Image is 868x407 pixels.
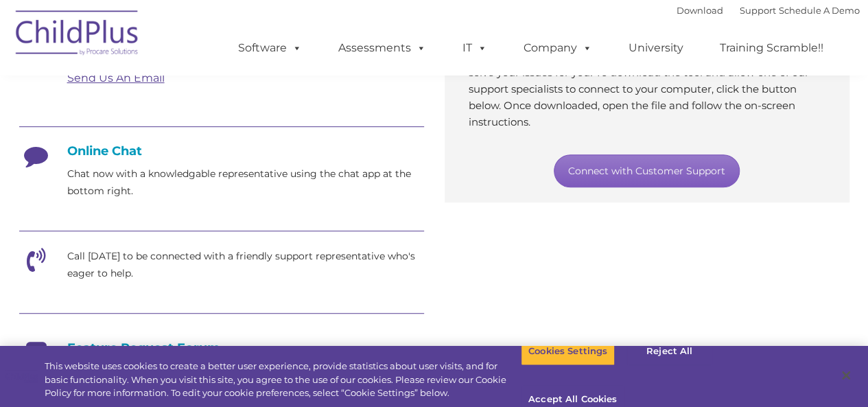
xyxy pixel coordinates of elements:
[677,5,723,16] a: Download
[521,337,615,366] button: Cookies Settings
[740,5,776,16] a: Support
[449,34,501,62] a: IT
[626,337,712,366] button: Reject All
[67,248,424,282] p: Call [DATE] to be connected with a friendly support representative who's eager to help.
[9,1,146,69] img: ChildPlus by Procare Solutions
[45,360,521,400] div: This website uses cookies to create a better user experience, provide statistics about user visit...
[706,34,837,62] a: Training Scramble!!
[779,5,860,16] a: Schedule A Demo
[67,71,165,84] a: Send Us An Email
[831,360,861,391] button: Close
[224,34,316,62] a: Software
[19,143,424,159] h4: Online Chat
[67,165,424,200] p: Chat now with a knowledgable representative using the chat app at the bottom right.
[510,34,606,62] a: Company
[469,48,825,130] p: Through our secure support tool, we’ll connect to your computer and solve your issues for you! To...
[19,340,424,356] h4: Feature Request Forum
[677,5,860,16] font: |
[325,34,440,62] a: Assessments
[615,34,697,62] a: University
[554,154,740,187] a: Connect with Customer Support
